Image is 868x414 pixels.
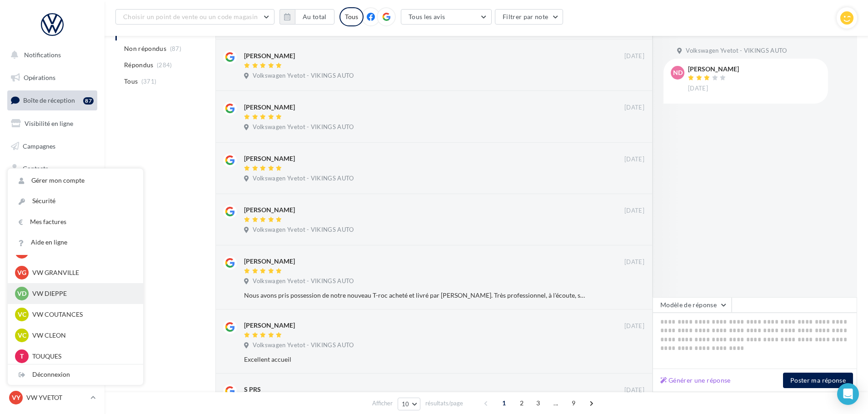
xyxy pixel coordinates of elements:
div: Nous avons pris possession de notre nouveau T-roc acheté et livré par [PERSON_NAME]. Très profess... [244,291,585,300]
span: Boîte de réception [23,96,75,104]
span: 9 [566,396,581,410]
span: (87) [170,45,181,52]
span: Visibilité en ligne [25,120,73,127]
button: Notifications [5,45,95,65]
p: VW COUTANCES [32,310,132,319]
div: Déconnexion [8,364,143,385]
span: Contacts [23,165,48,172]
button: Modèle de réponse [653,297,732,313]
div: [PERSON_NAME] [688,66,739,72]
a: Boîte de réception87 [5,90,99,110]
a: Campagnes [5,137,99,156]
a: Aide en ligne [8,232,143,253]
div: [PERSON_NAME] [244,103,295,112]
span: [DATE] [624,322,644,330]
span: Volkswagen Yvetot - VIKINGS AUTO [253,341,354,349]
button: Au total [279,9,334,25]
div: Tous [339,7,364,26]
a: Médiathèque [5,182,99,201]
div: 87 [83,97,94,105]
span: 10 [402,400,409,408]
a: Calendrier [5,205,99,224]
div: Excellent accueil [244,355,585,364]
div: [PERSON_NAME] [244,321,295,330]
span: (371) [141,78,157,85]
span: Volkswagen Yvetot - VIKINGS AUTO [253,277,354,285]
span: VC [18,310,26,319]
span: 1 [497,396,511,410]
span: Volkswagen Yvetot - VIKINGS AUTO [253,175,354,183]
span: Tous [124,77,138,86]
span: ND [673,68,683,77]
span: Non répondus [124,44,166,53]
span: T [20,352,24,361]
a: Gérer mon compte [8,170,143,191]
span: 3 [531,396,545,410]
button: Tous les avis [401,9,492,25]
p: VW YVETOT [26,393,87,402]
span: résultats/page [425,399,463,408]
div: [PERSON_NAME] [244,154,295,163]
span: ... [549,396,563,410]
div: [PERSON_NAME] [244,257,295,266]
a: Contacts [5,159,99,178]
button: Générer une réponse [657,375,734,386]
span: VC [18,331,26,340]
span: (284) [157,61,172,69]
span: Campagnes [23,142,55,150]
a: VY VW YVETOT [7,389,97,406]
span: Tous les avis [409,13,445,20]
span: Choisir un point de vente ou un code magasin [123,13,258,20]
span: [DATE] [624,258,644,266]
span: Opérations [24,74,55,81]
a: Mes factures [8,212,143,232]
span: VY [12,393,20,402]
div: S PRS [244,385,261,394]
span: Volkswagen Yvetot - VIKINGS AUTO [253,123,354,131]
a: Opérations [5,68,99,87]
button: 10 [398,398,421,410]
span: [DATE] [624,207,644,215]
span: Volkswagen Yvetot - VIKINGS AUTO [253,72,354,80]
p: VW DIEPPE [32,289,132,298]
span: [DATE] [624,52,644,60]
button: Choisir un point de vente ou un code magasin [115,9,274,25]
a: Visibilité en ligne [5,114,99,133]
div: [PERSON_NAME] [244,205,295,214]
span: [DATE] [624,104,644,112]
span: Volkswagen Yvetot - VIKINGS AUTO [686,47,787,55]
button: Au total [295,9,334,25]
p: VW GRANVILLE [32,268,132,277]
span: 2 [514,396,529,410]
a: Sécurité [8,191,143,211]
span: [DATE] [624,386,644,394]
p: VW CLEON [32,331,132,340]
button: Filtrer par note [495,9,564,25]
a: PLV et print personnalisable [5,227,99,254]
span: Afficher [372,399,393,408]
p: TOUQUES [32,352,132,361]
span: VG [17,268,26,277]
span: Notifications [24,51,61,59]
div: [PERSON_NAME] [244,51,295,60]
div: Open Intercom Messenger [837,383,859,405]
span: Répondus [124,60,154,70]
span: [DATE] [688,85,708,93]
button: Poster ma réponse [783,373,853,388]
span: [DATE] [624,155,644,164]
span: VD [17,289,26,298]
a: Campagnes DataOnDemand [5,257,99,284]
span: Volkswagen Yvetot - VIKINGS AUTO [253,226,354,234]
